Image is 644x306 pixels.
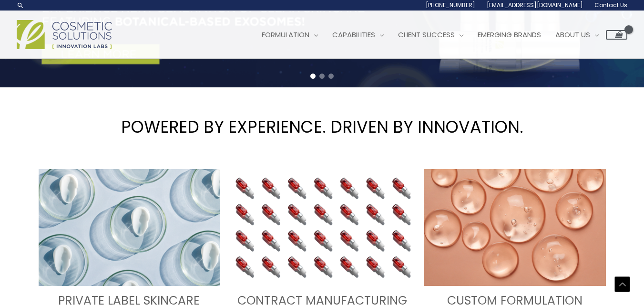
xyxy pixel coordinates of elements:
[332,30,375,40] span: Capabilities
[606,30,627,40] a: View Shopping Cart, empty
[247,21,627,49] nav: Site Navigation
[391,21,470,49] a: Client Success
[594,1,627,9] span: Contact Us
[398,30,455,40] span: Client Success
[17,20,112,49] img: Cosmetic Solutions Logo
[231,169,413,286] img: Contract Manufacturing
[426,1,475,9] span: [PHONE_NUMBER]
[262,30,309,40] span: Formulation
[255,21,325,49] a: Formulation
[487,1,583,9] span: [EMAIL_ADDRESS][DOMAIN_NAME]
[478,30,541,40] span: Emerging Brands
[319,74,325,79] span: Go to slide 2
[424,169,606,286] img: Custom Formulation
[17,1,24,9] a: Search icon link
[39,169,220,286] img: turnkey private label skincare
[310,74,316,79] span: Go to slide 1
[325,21,391,49] a: Capabilities
[555,30,590,40] span: About Us
[548,21,606,49] a: About Us
[470,21,548,49] a: Emerging Brands
[328,74,334,79] span: Go to slide 3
